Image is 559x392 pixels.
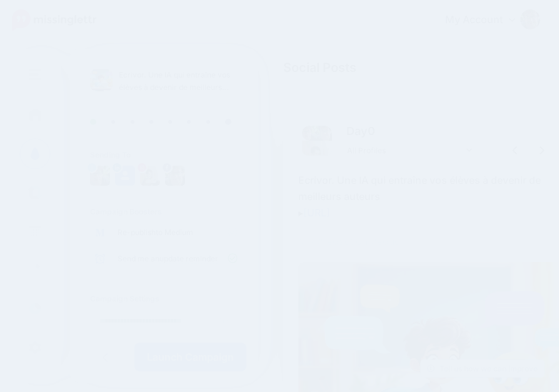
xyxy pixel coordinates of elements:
[283,61,356,75] span: Social Posts
[303,206,330,219] a: [URL]
[341,122,480,140] p: Day
[90,207,238,216] h4: Campaign Boosters
[165,166,185,186] img: 11014811_822346891134467_5568532998267958946_n-bsa27854.jpg
[347,144,463,157] span: All Profiles
[118,227,238,238] p: to Medium
[159,254,218,264] a: update reminder
[341,141,478,159] a: All Profiles
[115,166,135,186] img: user_default_image.png
[118,228,156,238] a: Re-publish
[118,253,238,264] p: Send me an
[302,141,332,171] img: 12276972_1676826605862623_1369513223_a-bsa105226.jpg
[90,69,113,91] img: da18d273af27158bcbd84e9ec7afe43d_thumb.jpg
[421,360,544,377] a: Tell us how we can improve
[29,69,41,80] img: menu.png
[317,126,332,141] img: 11014811_822346891134467_5568532998267958946_n-bsa27854.jpg
[433,5,540,36] a: My Account
[90,150,238,159] h4: Sending To
[119,69,238,94] p: Ecrivor. Une IA qui entraîne vos élèves à devenir de meilleurs auteurs
[90,294,238,303] h4: Campaign Settings
[368,124,375,138] span: 0
[12,9,96,31] img: Missinglettr
[90,166,110,186] img: k73HucsC-205.jpg
[140,166,160,186] img: 12276972_1676826605862623_1369513223_a-bsa105226.jpg
[302,126,317,141] img: k73HucsC-205.jpg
